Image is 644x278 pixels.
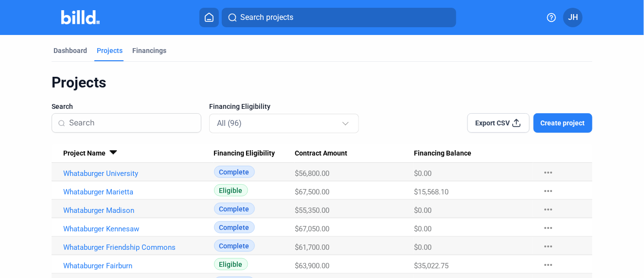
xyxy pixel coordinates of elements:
[52,73,592,92] div: Projects
[214,240,255,252] span: Complete
[295,169,329,178] span: $56,800.00
[61,10,100,24] img: Billd Company Logo
[295,206,329,215] span: $55,350.00
[63,225,206,233] a: Whataburger Kennesaw
[214,166,255,178] span: Complete
[217,119,242,128] mat-select-trigger: All (96)
[295,225,329,233] span: $67,050.00
[295,261,329,270] span: $63,900.00
[568,12,578,23] span: JH
[63,149,214,158] div: Project Name
[69,113,195,133] input: Search
[214,184,248,196] span: Eligible
[543,167,555,178] mat-icon: more_horiz
[97,46,123,55] div: Projects
[414,169,431,178] span: $0.00
[132,46,166,55] div: Financings
[414,261,448,270] span: $35,022.75
[240,12,293,23] span: Search projects
[414,188,448,196] span: $15,568.10
[295,188,329,196] span: $67,500.00
[563,8,583,27] button: JH
[543,241,555,252] mat-icon: more_horiz
[414,149,533,158] div: Financing Balance
[214,149,295,158] div: Financing Eligibility
[63,206,206,215] a: Whataburger Madison
[63,188,206,196] a: Whataburger Marietta
[63,149,106,158] span: Project Name
[543,185,555,197] mat-icon: more_horiz
[475,118,510,128] span: Export CSV
[63,243,206,252] a: Whataburger Friendship Commons
[534,113,592,133] button: Create project
[295,243,329,252] span: $61,700.00
[63,261,206,270] a: Whataburger Fairburn
[543,259,555,271] mat-icon: more_horiz
[295,149,414,158] div: Contract Amount
[414,206,431,215] span: $0.00
[63,169,206,178] a: Whataburger University
[54,46,87,55] div: Dashboard
[467,113,530,133] button: Export CSV
[52,102,73,111] span: Search
[543,204,555,215] mat-icon: more_horiz
[214,258,248,270] span: Eligible
[414,225,431,233] span: $0.00
[214,149,275,158] span: Financing Eligibility
[214,221,255,233] span: Complete
[222,8,456,27] button: Search projects
[414,149,471,158] span: Financing Balance
[414,243,431,252] span: $0.00
[295,149,347,158] span: Contract Amount
[541,118,585,128] span: Create project
[543,222,555,234] mat-icon: more_horiz
[214,203,255,215] span: Complete
[209,102,270,111] span: Financing Eligibility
